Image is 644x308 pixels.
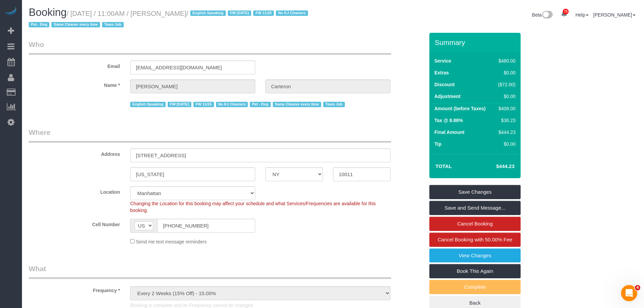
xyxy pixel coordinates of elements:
[24,148,125,158] label: Address
[542,11,553,20] img: New interface
[51,22,100,27] span: Same Cleaner every time
[190,10,226,16] span: English Speaking
[102,22,124,27] span: Team Job
[24,219,125,228] label: Cell Number
[434,81,455,88] label: Discount
[216,102,248,107] span: No KJ Cleaners
[495,69,516,76] div: $0.00
[29,40,391,55] legend: Who
[532,12,553,18] a: Beta
[435,163,452,169] strong: Total
[435,39,517,46] h3: Summary
[29,264,391,279] legend: What
[130,102,166,107] span: English Speaking
[253,10,274,16] span: FW 11/25
[495,93,516,100] div: $0.00
[4,7,18,16] img: Automaid Logo
[273,102,321,107] span: Same Cleaner every time
[621,285,637,301] iframe: Intercom live chat
[29,127,391,143] legend: Where
[24,186,125,195] label: Location
[557,7,571,22] a: 15
[24,285,125,294] label: Frequency *
[276,10,308,16] span: No KJ Cleaners
[130,79,255,93] input: First Name
[136,239,207,244] span: Send me text message reminders
[265,79,390,93] input: Last Name
[434,105,485,112] label: Amount (before Taxes)
[429,185,521,199] a: Save Changes
[130,61,255,74] input: Email
[635,285,640,290] span: 4
[476,164,515,169] h4: $444.23
[130,201,376,213] span: Changing the Location for this booking may affect your schedule and what Services/Frequencies are...
[323,102,345,107] span: Team Job
[434,141,442,147] label: Tip
[228,10,252,16] span: FW [DATE]
[193,102,214,107] span: FW 11/25
[495,129,516,136] div: $444.23
[575,12,589,18] a: Help
[29,6,67,18] span: Booking
[168,102,191,107] span: FW [DATE]
[434,57,451,64] label: Service
[429,201,521,215] a: Save and Send Message...
[593,12,636,18] a: [PERSON_NAME]
[429,233,521,247] a: Cancel Booking with 50.00% Fee
[495,105,516,112] div: $408.00
[429,248,521,263] a: View Changes
[495,141,516,147] div: $0.00
[24,79,125,89] label: Name *
[29,22,49,27] span: Pet - Dog
[438,237,512,242] span: Cancel Booking with 50.00% Fee
[495,81,516,88] div: ($72.00)
[29,10,310,29] small: / [DATE] / 11:00AM / [PERSON_NAME]
[130,167,255,181] input: City
[157,219,255,233] input: Cell Number
[429,217,521,231] a: Cancel Booking
[434,93,460,100] label: Adjustment
[434,117,463,124] label: Tax @ 8.88%
[250,102,270,107] span: Pet - Dog
[434,69,449,76] label: Extras
[333,167,390,181] input: Zip Code
[495,117,516,124] div: $36.23
[24,61,125,70] label: Email
[434,129,464,136] label: Final Amount
[495,57,516,64] div: $480.00
[429,264,521,278] a: Book This Again
[563,9,569,14] span: 15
